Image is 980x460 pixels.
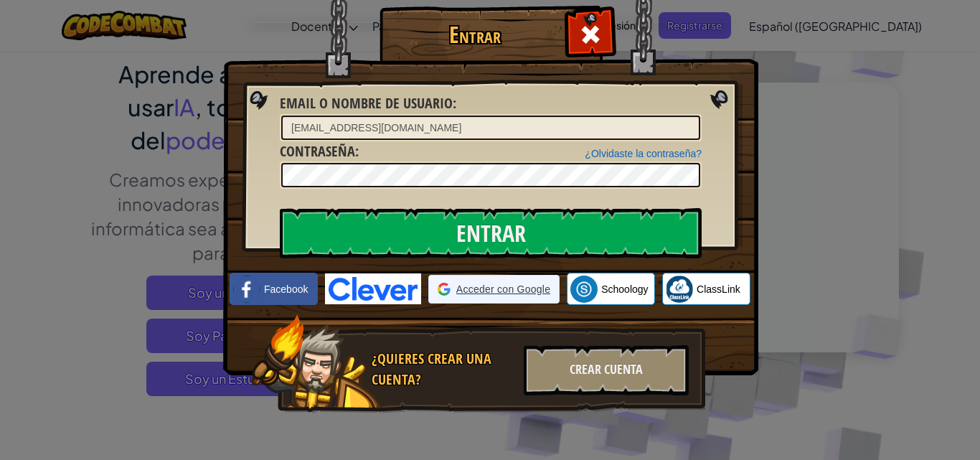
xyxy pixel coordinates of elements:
[570,276,598,303] img: schoology.png
[280,208,702,258] input: Entrar
[697,282,740,296] span: ClassLink
[280,93,456,114] label: :
[585,148,702,159] a: ¿Olvidaste la contraseña?
[233,276,260,303] img: facebook_small.png
[428,275,560,304] div: Acceder con Google
[524,345,689,395] div: Crear Cuenta
[325,273,421,304] img: clever-logo-blue.png
[280,141,355,161] span: Contraseña
[666,276,693,303] img: classlink-logo-small.png
[601,282,648,296] span: Schoology
[280,93,453,113] span: Email o Nombre de usuario
[280,141,359,162] label: :
[383,22,566,47] h1: Entrar
[264,282,308,296] span: Facebook
[456,282,550,296] span: Acceder con Google
[372,349,515,390] div: ¿Quieres crear una cuenta?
